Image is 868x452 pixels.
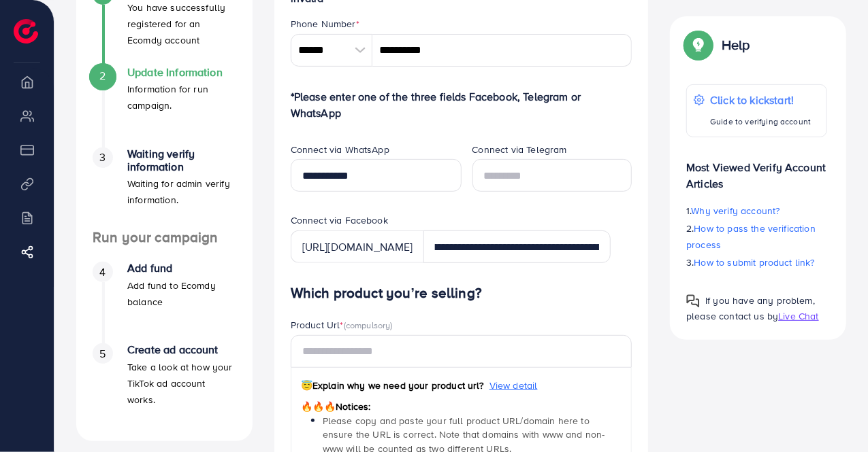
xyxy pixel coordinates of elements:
h4: Update Information [127,66,236,79]
p: Take a look at how your TikTok ad account works. [127,359,236,408]
p: *Please enter one of the three fields Facebook, Telegram or WhatsApp [291,88,632,121]
span: Explain why we need your product url? [301,379,484,392]
span: View detail [489,379,538,392]
img: logo [14,19,38,44]
span: (compulsory) [344,319,393,331]
img: Popup guide [686,33,711,57]
p: Information for run campaign. [127,81,236,114]
img: Popup guide [686,294,700,308]
span: How to pass the verification process [686,222,816,251]
span: 😇 [301,379,312,392]
p: Waiting for admin verify information. [127,175,236,208]
span: How to submit product link? [694,256,815,269]
div: [URL][DOMAIN_NAME] [291,230,424,263]
p: Guide to verifying account [710,114,811,130]
span: 4 [99,264,106,280]
p: Help [722,37,750,53]
label: Connect via WhatsApp [291,143,389,156]
li: Add fund [76,262,253,343]
label: Phone Number [291,17,359,31]
label: Product Url [291,318,393,332]
p: 2. [686,220,827,253]
h4: Run your campaign [76,229,253,246]
span: 2 [99,68,106,84]
h4: Which product you’re selling? [291,285,632,302]
h4: Add fund [127,262,236,275]
li: Waiting verify information [76,147,253,229]
p: 3. [686,254,827,271]
span: Live Chat [778,309,818,323]
h4: Waiting verify information [127,147,236,173]
label: Connect via Facebook [291,213,388,227]
label: Connect via Telegram [472,143,567,156]
p: Most Viewed Verify Account Articles [686,148,827,192]
li: Create ad account [76,343,253,425]
li: Update Information [76,66,253,147]
h4: Create ad account [127,343,236,356]
span: If you have any problem, please contact us by [686,294,815,323]
p: Add fund to Ecomdy balance [127,277,236,310]
iframe: Chat [810,391,858,442]
span: 5 [99,346,106,362]
span: 3 [99,150,106,165]
p: 1. [686,203,827,219]
span: 🔥🔥🔥 [301,400,336,413]
span: Why verify account? [692,204,780,218]
span: Notices: [301,400,371,413]
p: Click to kickstart! [710,92,811,108]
